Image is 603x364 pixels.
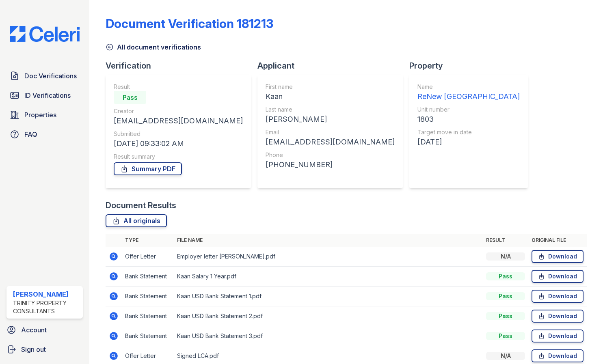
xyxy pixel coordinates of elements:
[532,270,584,283] a: Download
[266,136,395,148] div: [EMAIL_ADDRESS][DOMAIN_NAME]
[114,91,146,104] div: Pass
[21,325,47,335] span: Account
[266,114,395,125] div: [PERSON_NAME]
[486,312,525,320] div: Pass
[24,129,37,139] span: FAQ
[266,83,395,91] div: First name
[122,286,174,306] td: Bank Statement
[486,272,525,280] div: Pass
[174,286,483,306] td: Kaan USD Bank Statement 1.pdf
[174,247,483,267] td: Employer letter [PERSON_NAME].pdf
[486,292,525,300] div: Pass
[24,71,77,81] span: Doc Verifications
[417,136,520,148] div: [DATE]
[532,250,584,263] a: Download
[114,162,182,175] a: Summary PDF
[174,267,483,286] td: Kaan Salary 1 Year.pdf
[114,153,243,161] div: Result summary
[266,151,395,159] div: Phone
[13,289,80,299] div: [PERSON_NAME]
[486,352,525,360] div: N/A
[6,87,83,103] a: ID Verifications
[24,110,56,120] span: Properties
[106,200,176,211] div: Document Results
[106,60,257,71] div: Verification
[106,214,167,227] a: All originals
[6,107,83,123] a: Properties
[417,83,520,102] a: Name ReNew [GEOGRAPHIC_DATA]
[114,107,243,115] div: Creator
[174,306,483,326] td: Kaan USD Bank Statement 2.pdf
[417,83,520,91] div: Name
[3,26,86,42] img: CE_Logo_Blue-a8612792a0a2168367f1c8372b55b34899dd931a85d93a1a3d3e32e68fde9ad4.png
[532,349,584,362] a: Download
[114,138,243,149] div: [DATE] 09:33:02 AM
[532,310,584,323] a: Download
[417,91,520,102] div: ReNew [GEOGRAPHIC_DATA]
[114,130,243,138] div: Submitted
[417,106,520,114] div: Unit number
[122,234,174,247] th: Type
[21,345,46,354] span: Sign out
[532,330,584,342] a: Download
[532,290,584,303] a: Download
[266,106,395,114] div: Last name
[486,332,525,340] div: Pass
[483,234,528,247] th: Result
[409,60,534,71] div: Property
[106,16,273,31] div: Document Verification 181213
[13,299,80,315] div: Trinity Property Consultants
[6,126,83,142] a: FAQ
[122,247,174,267] td: Offer Letter
[24,90,71,100] span: ID Verifications
[3,341,86,358] a: Sign out
[417,114,520,125] div: 1803
[122,306,174,326] td: Bank Statement
[417,128,520,136] div: Target move in date
[114,83,243,91] div: Result
[106,42,201,52] a: All document verifications
[266,91,395,102] div: Kaan
[528,234,587,247] th: Original file
[486,252,525,261] div: N/A
[3,322,86,338] a: Account
[174,234,483,247] th: File name
[174,326,483,346] td: Kaan USD Bank Statement 3.pdf
[122,326,174,346] td: Bank Statement
[266,128,395,136] div: Email
[266,159,395,170] div: [PHONE_NUMBER]
[114,115,243,127] div: [EMAIL_ADDRESS][DOMAIN_NAME]
[257,60,409,71] div: Applicant
[122,267,174,286] td: Bank Statement
[6,68,83,84] a: Doc Verifications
